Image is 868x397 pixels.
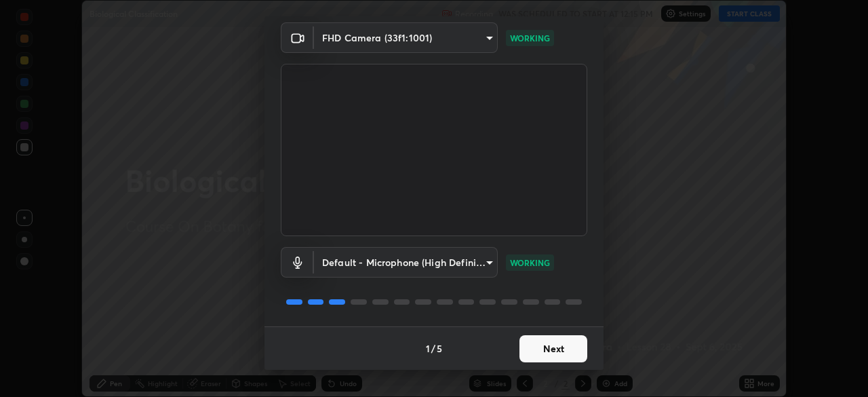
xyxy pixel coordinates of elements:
h4: 1 [426,341,430,356]
div: FHD Camera (33f1:1001) [314,22,498,53]
button: Next [519,335,587,362]
p: WORKING [510,257,550,269]
div: FHD Camera (33f1:1001) [314,247,498,278]
h4: 5 [437,341,442,356]
p: WORKING [510,32,550,44]
h4: / [431,341,435,356]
